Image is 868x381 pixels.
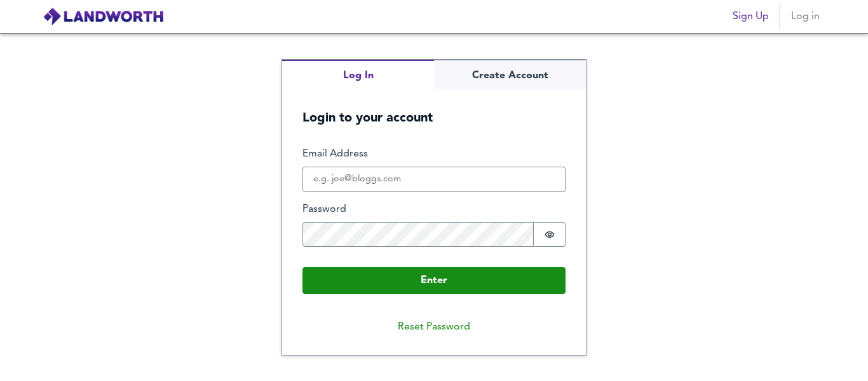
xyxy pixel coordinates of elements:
[434,60,586,91] button: Create Account
[785,4,825,29] button: Log in
[733,8,769,25] span: Sign Up
[43,7,164,26] img: logo
[534,222,566,247] button: Show password
[388,314,480,340] button: Reset Password
[728,4,774,29] button: Sign Up
[790,8,820,25] span: Log in
[302,147,566,162] label: Email Address
[282,60,434,91] button: Log In
[302,167,566,192] input: e.g. joe@bloggs.com
[282,90,586,127] h5: Login to your account
[302,267,566,294] button: Enter
[302,202,566,217] label: Password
